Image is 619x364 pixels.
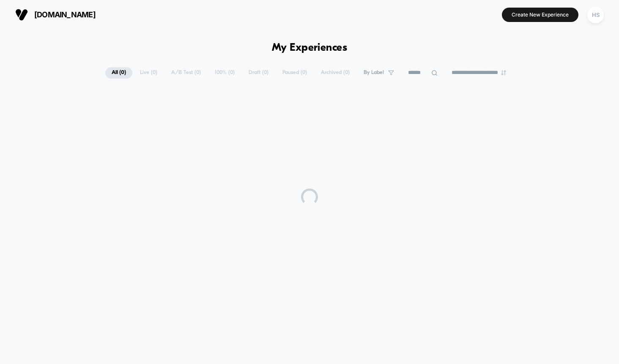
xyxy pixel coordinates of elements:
[105,67,132,79] span: All ( 0 )
[13,8,98,22] button: [DOMAIN_NAME]
[272,42,348,55] h1: My Experiences
[585,6,606,24] button: HS
[15,8,28,21] img: Visually logo
[501,70,506,75] img: end
[34,11,96,19] span: [DOMAIN_NAME]
[587,7,604,23] div: HS
[364,70,384,76] span: By Label
[502,8,578,22] button: Create New Experience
